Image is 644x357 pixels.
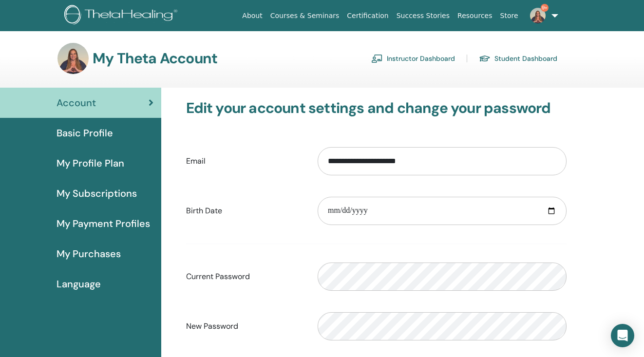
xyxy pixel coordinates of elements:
[496,7,522,25] a: Store
[479,51,557,66] a: Student Dashboard
[238,7,266,25] a: About
[179,267,310,286] label: Current Password
[57,126,113,140] span: Basic Profile
[530,8,546,23] img: default.jpg
[611,324,634,347] div: Open Intercom Messenger
[343,7,392,25] a: Certification
[57,216,150,231] span: My Payment Profiles
[64,5,181,27] img: logo.png
[93,50,217,67] h3: My Theta Account
[393,7,454,25] a: Success Stories
[266,7,343,25] a: Courses & Seminars
[454,7,496,25] a: Resources
[57,95,96,110] span: Account
[57,277,101,291] span: Language
[57,156,124,170] span: My Profile Plan
[57,43,89,74] img: default.jpg
[371,54,383,63] img: chalkboard-teacher.svg
[186,99,567,117] h3: Edit your account settings and change your password
[479,55,491,63] img: graduation-cap.svg
[371,51,455,66] a: Instructor Dashboard
[57,186,137,201] span: My Subscriptions
[541,4,549,12] span: 9+
[179,202,310,220] label: Birth Date
[179,317,310,336] label: New Password
[179,152,310,170] label: Email
[57,246,121,261] span: My Purchases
